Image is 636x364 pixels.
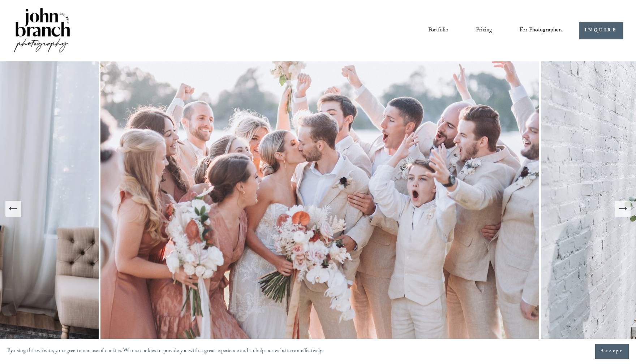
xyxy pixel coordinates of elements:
[7,346,323,357] p: By using this website, you agree to our use of cookies. We use cookies to provide you with a grea...
[476,25,492,37] a: Pricing
[520,25,563,36] span: For Photographers
[615,201,631,217] button: Next Slide
[595,344,629,359] button: Accept
[601,348,623,355] span: Accept
[99,61,541,356] img: A wedding party celebrating outdoors, featuring a bride and groom kissing amidst cheering bridesm...
[13,6,71,55] img: John Branch IV Photography
[5,201,21,217] button: Previous Slide
[520,25,563,37] a: folder dropdown
[428,25,448,37] a: Portfolio
[579,22,623,40] a: INQUIRE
